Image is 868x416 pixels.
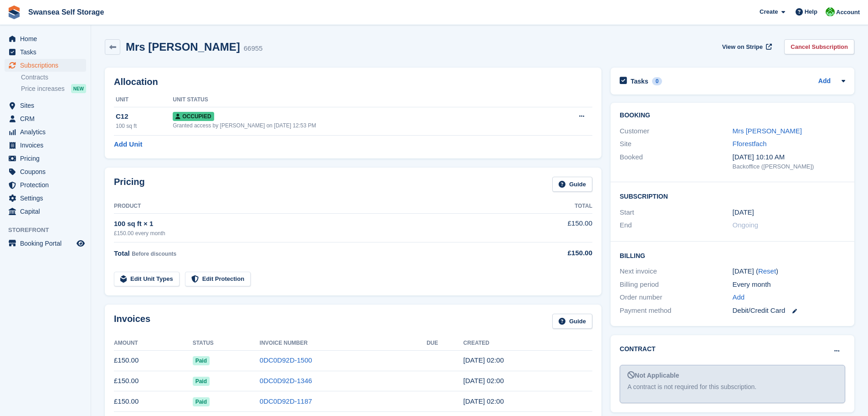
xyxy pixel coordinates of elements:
a: 0DC0D92D-1346 [260,377,312,384]
th: Status [193,336,260,351]
h2: Tasks [631,77,648,85]
h2: Allocation [114,77,592,87]
span: Create [760,7,778,16]
img: Andrew Robbins [826,7,835,16]
div: £150.00 [519,248,592,258]
span: Ongoing [733,221,759,229]
th: Created [463,336,592,351]
span: Total [114,249,130,257]
span: Before discounts [132,251,176,257]
div: 100 sq ft [116,122,173,130]
span: Pricing [20,152,75,165]
span: Help [805,7,817,16]
th: Due [426,336,463,351]
td: £150.00 [114,391,193,412]
span: Coupons [20,165,75,178]
div: Backoffice ([PERSON_NAME]) [733,162,845,171]
div: [DATE] 10:10 AM [733,152,845,163]
a: menu [5,237,86,250]
a: Mrs [PERSON_NAME] [733,127,802,135]
div: Payment method [620,305,732,316]
div: Debit/Credit Card [733,305,845,316]
div: 66955 [244,43,263,54]
a: Guide [552,177,592,192]
a: Add [733,292,745,303]
a: Fforestfach [733,140,767,147]
span: Account [836,8,860,17]
div: End [620,220,732,231]
a: Guide [552,314,592,329]
a: menu [5,205,86,218]
div: 0 [652,77,663,85]
a: menu [5,46,86,58]
a: 0DC0D92D-1500 [260,356,312,364]
img: stora-icon-8386f47178a22dfd0bd8f6a31ec36ba5ce8667c1dd55bd0f319d3a0aa187defe.svg [7,5,21,19]
span: Sites [20,99,75,112]
div: 100 sq ft × 1 [114,219,519,229]
div: Booked [620,152,732,171]
time: 2025-07-09 01:00:16 UTC [463,397,504,405]
a: Add Unit [114,139,142,150]
span: Paid [193,397,210,406]
a: Swansea Self Storage [25,5,108,20]
a: Edit Unit Types [114,272,180,287]
span: Settings [20,192,75,205]
div: Not Applicable [627,371,837,380]
a: menu [5,165,86,178]
a: Add [818,76,831,87]
div: Billing period [620,279,732,290]
th: Product [114,199,519,214]
span: Protection [20,179,75,191]
span: Occupied [173,112,214,121]
th: Invoice Number [260,336,426,351]
span: Price increases [21,84,65,93]
div: A contract is not required for this subscription. [627,382,837,392]
h2: Booking [620,112,845,119]
span: Paid [193,356,210,365]
th: Total [519,199,592,214]
time: 2025-09-09 01:00:40 UTC [463,356,504,364]
div: C12 [116,111,173,122]
span: Subscriptions [20,59,75,72]
h2: Contract [620,344,656,354]
span: Tasks [20,46,75,58]
time: 2025-08-09 01:00:51 UTC [463,377,504,384]
span: Home [20,32,75,45]
th: Unit [114,93,173,107]
div: Site [620,139,732,149]
a: Preview store [75,238,86,249]
a: menu [5,126,86,138]
span: CRM [20,112,75,125]
span: Analytics [20,126,75,138]
a: Edit Protection [185,272,251,287]
time: 2025-01-09 01:00:00 UTC [733,207,754,218]
a: Contracts [21,73,86,82]
a: menu [5,139,86,152]
td: £150.00 [519,213,592,242]
a: menu [5,32,86,45]
h2: Subscription [620,191,845,200]
a: 0DC0D92D-1187 [260,397,312,405]
a: Cancel Subscription [784,39,854,54]
td: £150.00 [114,371,193,391]
a: menu [5,112,86,125]
td: £150.00 [114,350,193,371]
div: Every month [733,279,845,290]
div: NEW [71,84,86,93]
h2: Billing [620,251,845,260]
a: Price increases NEW [21,84,86,94]
a: menu [5,192,86,205]
h2: Pricing [114,177,145,192]
a: menu [5,152,86,165]
h2: Invoices [114,314,150,329]
div: Start [620,207,732,218]
a: menu [5,59,86,72]
a: menu [5,99,86,112]
th: Unit Status [173,93,543,107]
div: Next invoice [620,266,732,277]
h2: Mrs [PERSON_NAME] [126,41,240,53]
div: Order number [620,292,732,303]
span: Invoices [20,139,75,152]
div: Customer [620,126,732,137]
span: Booking Portal [20,237,75,250]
